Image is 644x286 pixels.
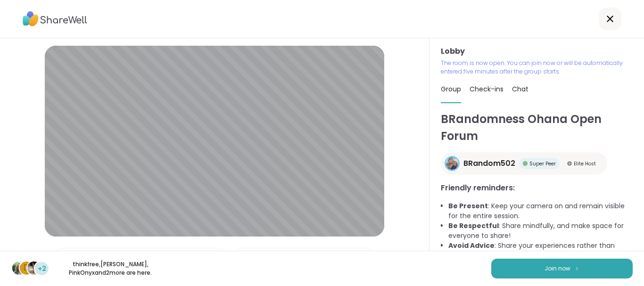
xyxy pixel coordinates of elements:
[441,111,633,145] h1: BRandomness Ohana Open Forum
[574,266,580,271] img: ShareWell Logomark
[27,261,41,275] img: PinkOnyx
[529,160,556,167] span: Super Peer
[512,84,528,94] span: Chat
[12,261,25,275] img: thinkfree
[448,201,633,221] li: : Keep your camera on and remain visible for the entire session.
[448,241,495,250] b: Avoid Advice
[441,46,633,57] h3: Lobby
[441,59,633,76] p: The room is now open. You can join now or will be automatically entered five minutes after the gr...
[574,160,596,167] span: Elite Host
[448,221,633,241] li: : Share mindfully, and make space for everyone to share!
[448,221,499,230] b: Be Respectful
[446,157,458,170] img: BRandom502
[24,262,29,274] span: D
[491,259,633,278] button: Join now
[523,161,528,166] img: Super Peer
[441,152,607,175] a: BRandom502BRandom502Super PeerSuper PeerElite HostElite Host
[448,201,488,211] b: Be Present
[470,84,504,94] span: Check-ins
[72,248,74,267] span: |
[567,161,572,166] img: Elite Host
[38,264,46,274] span: +2
[58,260,163,277] p: thinkfree , [PERSON_NAME] , PinkOnyx and 2 more are here.
[441,84,461,94] span: Group
[23,8,87,30] img: ShareWell Logo
[448,241,633,261] li: : Share your experiences rather than advice, as peers are not mental health professionals.
[463,158,515,169] span: BRandom502
[545,264,570,273] span: Join now
[59,248,68,267] img: Microphone
[441,182,633,194] h3: Friendly reminders:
